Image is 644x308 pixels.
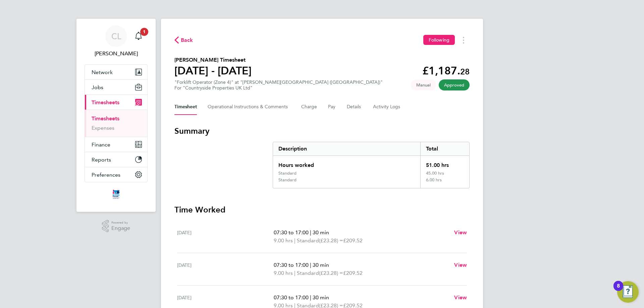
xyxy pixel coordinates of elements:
span: Following [429,37,449,43]
span: View [454,294,467,301]
span: 1 [140,28,148,36]
div: 51.00 hrs [420,156,469,171]
span: 9.00 hrs [274,237,293,244]
span: Standard [297,269,319,277]
span: | [310,294,311,301]
button: Jobs [85,80,147,95]
h3: Time Worked [174,204,470,215]
span: Finance [92,141,110,148]
button: Timesheet [174,99,197,115]
span: 30 min [313,229,329,236]
span: This timesheet was manually created. [411,79,436,90]
div: [DATE] [177,261,274,277]
span: 28 [460,67,470,76]
div: For "Countryside Properties UK Ltd" [174,85,383,91]
div: 8 [617,286,620,295]
span: Engage [111,226,130,231]
span: £209.52 [343,237,363,244]
button: Charge [301,99,317,115]
span: Reports [92,157,111,163]
span: Powered by [111,220,130,226]
button: Open Resource Center, 8 new notifications [617,281,639,303]
a: CL[PERSON_NAME] [85,25,148,58]
div: Standard [278,177,297,183]
a: Go to home page [85,189,148,200]
button: Timesheets [85,95,147,110]
a: 1 [132,25,145,47]
button: Details [347,99,362,115]
div: [DATE] [177,229,274,245]
a: View [454,229,467,237]
span: | [310,262,311,268]
span: (£23.28) = [319,237,343,244]
span: Back [181,36,193,44]
button: Following [423,35,455,45]
span: 07:30 to 17:00 [274,262,309,268]
span: View [454,262,467,268]
nav: Main navigation [76,19,156,212]
span: 30 min [313,294,329,301]
span: Standard [297,237,319,245]
a: View [454,261,467,269]
div: Description [273,142,420,156]
span: 9.00 hrs [274,270,293,276]
span: | [310,229,311,236]
span: | [294,270,296,276]
span: Network [92,69,113,75]
div: Timesheets [85,110,147,137]
div: 6.00 hrs [420,177,469,188]
span: | [294,237,296,244]
div: Standard [278,171,297,176]
h2: [PERSON_NAME] Timesheet [174,56,252,64]
span: CL [111,32,121,41]
h1: [DATE] - [DATE] [174,64,252,77]
button: Preferences [85,167,147,182]
a: Timesheets [92,115,119,122]
button: Timesheets Menu [458,35,470,45]
button: Reports [85,152,147,167]
a: Powered byEngage [102,220,130,233]
a: View [454,294,467,302]
button: Pay [328,99,336,115]
span: (£23.28) = [319,270,343,276]
span: Preferences [92,172,120,178]
span: This timesheet has been approved. [439,79,470,90]
button: Activity Logs [373,99,401,115]
div: Summary [273,142,470,188]
a: Expenses [92,125,114,131]
span: £209.52 [343,270,363,276]
span: Jobs [92,84,103,90]
div: Total [420,142,469,156]
span: View [454,229,467,236]
app-decimal: £1,187. [422,64,470,77]
button: Back [174,36,193,44]
h3: Summary [174,126,470,136]
img: itsconstruction-logo-retina.png [111,189,121,200]
span: 07:30 to 17:00 [274,229,309,236]
span: 07:30 to 17:00 [274,294,309,301]
div: Hours worked [273,156,420,171]
div: "Forklift Operator (Zone 4)" at "[PERSON_NAME][GEOGRAPHIC_DATA] ([GEOGRAPHIC_DATA])" [174,79,383,91]
span: Chelsea Lawford [85,50,148,58]
button: Network [85,65,147,79]
button: Operational Instructions & Comments [208,99,290,115]
span: Timesheets [92,99,119,106]
div: 45.00 hrs [420,171,469,177]
span: 30 min [313,262,329,268]
button: Finance [85,137,147,152]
